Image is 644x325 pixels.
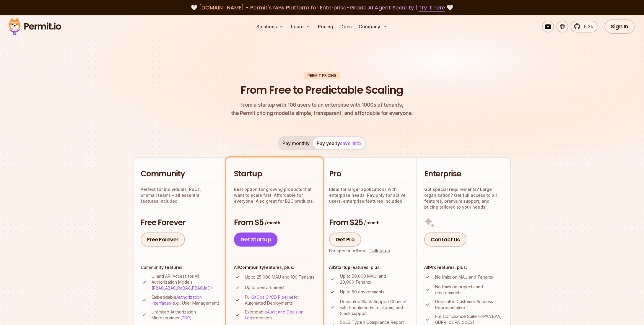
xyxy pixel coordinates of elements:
[424,264,503,270] h4: All Features, plus:
[338,21,354,32] a: Docs
[316,21,336,32] a: Pricing
[152,294,220,306] p: Embeddable (e.g., User Management)
[234,186,316,204] p: Best option for growing products that want to scale fast. Affordable for everyone. Also great for...
[231,101,413,109] span: From a startup with 100 users to an enterprise with 1000s of tenants,
[165,285,176,290] a: ABAC
[177,285,191,290] a: ReBAC
[234,217,316,228] h3: From $5
[192,285,203,290] a: PBAC
[329,248,390,254] div: For special offers -
[231,101,413,117] p: the Permit pricing model is simple, transparent, and affordable for everyone.
[245,285,284,290] p: Up to 5 environment
[152,309,220,321] p: Unlimited Authorization Microservices ( )
[234,233,278,247] a: Get Startup
[435,284,503,296] p: No limits on projects and environments
[581,23,593,30] span: 5.3k
[435,274,493,280] p: No limits on MAU and Tenants
[265,220,280,226] span: / month
[340,299,409,316] p: Dedicated Slack Support Channel with Prioritized Email, Zoom, and Slack support
[251,295,294,300] a: GitOps CI/CD Pipeline
[204,285,210,290] a: IaC
[435,299,503,311] p: Dedicated Customer Success Representative
[329,217,409,228] h3: From $25
[424,169,503,179] h2: Enterprise
[329,186,409,204] p: Ideal for larger applications with enterprise needs. Pay only for active users, enterprise featur...
[279,137,313,149] button: Pay monthly
[424,186,503,210] p: Got special requirements? Large organization? Get full access to all features, premium support, a...
[334,265,350,270] strong: Startup
[356,21,390,32] button: Company
[141,264,220,270] h4: Community features:
[182,315,190,320] a: PDP
[6,17,64,37] img: Permit logo
[245,274,314,280] p: Up to 25,000 MAU and 100 Tenants
[152,273,220,291] p: UI and API Access for All Authorization Models ( , , , , )
[329,264,409,270] h4: All Features, plus:
[424,233,466,247] a: Contact Us
[329,233,361,247] a: Get Pro
[153,285,164,290] a: RBAC
[141,186,220,204] p: Perfect for individuals, PoCs, or small teams - all essential features included.
[245,294,316,306] p: Full for Automated Deployments
[141,169,220,179] h2: Community
[254,21,286,32] button: Solutions
[245,309,303,320] a: Audit and Decision Logs
[304,72,340,79] div: Permit Pricing
[141,217,220,228] h3: Free Forever
[234,264,316,270] h4: All Features, plus:
[199,4,445,11] span: [DOMAIN_NAME] - Permit's New Platform for Enterprise-Grade AI Agent Security |
[571,21,598,32] a: 5.3k
[370,248,390,253] a: Talk to us
[234,169,316,179] h2: Startup
[241,83,403,97] h1: From Free to Predictable Scaling
[239,265,264,270] strong: Community
[340,273,409,285] p: Up to 50,000 MAU, and 20,000 Tenants
[364,220,379,226] span: / month
[329,169,409,179] h2: Pro
[152,295,202,305] a: Authorization Interfaces
[419,4,445,12] a: Try it here
[14,4,630,12] div: 🤍 🤍
[245,309,316,321] p: Extendable retention
[429,265,437,270] strong: Pro
[340,289,384,295] p: Up to 50 environments
[141,233,185,247] a: Free Forever
[605,19,635,34] a: Sign In
[289,21,313,32] button: Learn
